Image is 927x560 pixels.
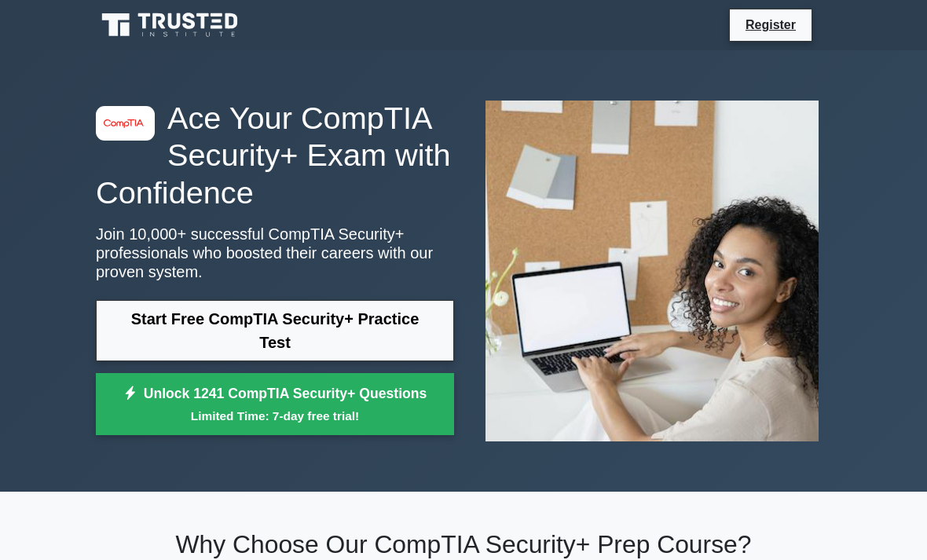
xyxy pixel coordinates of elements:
a: Unlock 1241 CompTIA Security+ QuestionsLimited Time: 7-day free trial! [96,373,454,436]
a: Register [736,15,805,35]
h1: Ace Your CompTIA Security+ Exam with Confidence [96,100,454,212]
a: Start Free CompTIA Security+ Practice Test [96,300,454,361]
small: Limited Time: 7-day free trial! [115,407,434,425]
h2: Why Choose Our CompTIA Security+ Prep Course? [96,529,831,559]
p: Join 10,000+ successful CompTIA Security+ professionals who boosted their careers with our proven... [96,225,454,281]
